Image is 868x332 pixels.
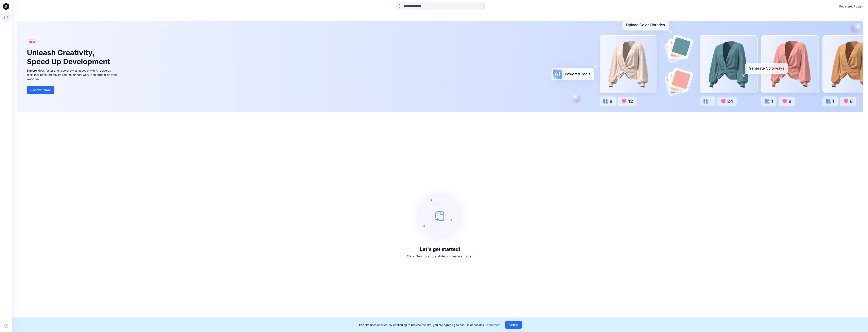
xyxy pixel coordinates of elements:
[505,321,522,329] button: Accept
[839,4,855,9] p: Registered?
[410,186,470,246] img: empty-state-image.svg
[27,68,118,81] div: Explore ideas faster and recolor styles at scale with AI-powered tools that boost creativity, red...
[29,39,35,44] span: New
[27,86,118,94] a: Discover more
[27,86,54,94] button: Discover more
[420,246,460,252] h3: Let's get started!
[856,4,863,9] p: Login
[485,323,500,327] a: Learn more
[359,323,500,327] p: This site uses cookies. By continuing to browse the site, you are agreeing to our use of cookies.
[407,254,473,259] p: Click New to add a style or create a folder.
[27,48,112,66] h1: Unleash Creativity, Speed Up Development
